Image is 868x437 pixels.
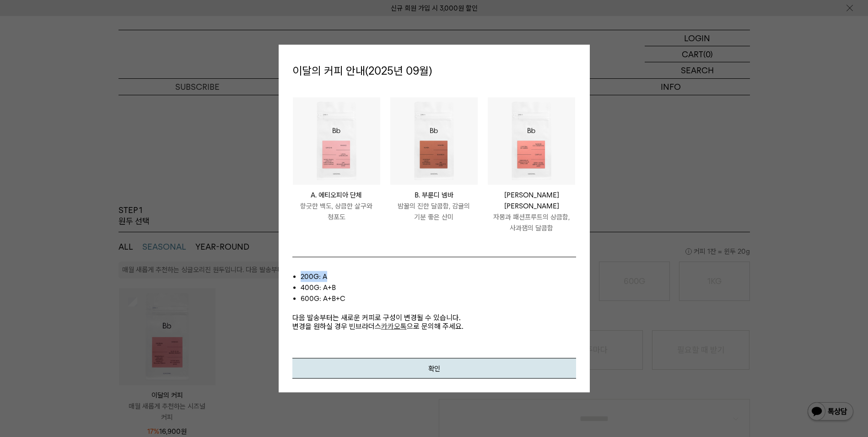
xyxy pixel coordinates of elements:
p: [PERSON_NAME] [PERSON_NAME] [488,189,575,211]
p: 향긋한 백도, 상큼한 살구와 청포도 [293,200,380,222]
p: 이달의 커피 안내(2025년 09월) [292,59,576,83]
p: 밤꿀의 진한 달콤함, 감귤의 기분 좋은 산미 [390,200,478,222]
p: 자몽과 패션프루트의 상큼함, 사과잼의 달콤함 [488,211,575,233]
img: #285 [390,97,478,185]
p: B. 부룬디 넴바 [390,189,478,200]
button: 확인 [292,358,576,378]
img: #285 [488,97,575,185]
p: 다음 발송부터는 새로운 커피로 구성이 변경될 수 있습니다. 변경을 원하실 경우 빈브라더스 으로 문의해 주세요. [292,304,576,330]
li: 600g: A+B+C [301,293,576,304]
a: 카카오톡 [381,322,407,330]
img: #285 [293,97,380,185]
li: 200g: A [301,271,576,282]
p: A. 에티오피아 단체 [293,189,380,200]
li: 400g: A+B [301,282,576,293]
